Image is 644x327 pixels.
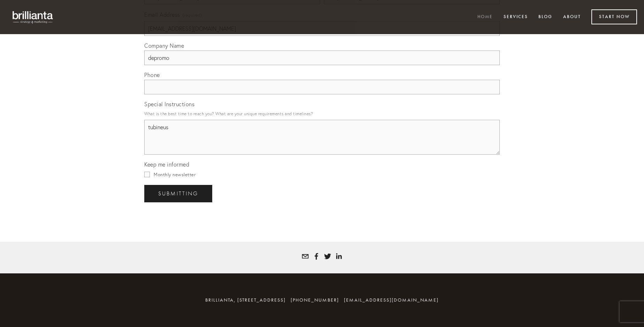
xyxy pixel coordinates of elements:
[591,9,637,24] a: Start Now
[154,172,195,177] span: Monthly newsletter
[158,190,198,197] span: Submitting
[291,297,339,303] span: [PHONE_NUMBER]
[144,172,150,177] input: Monthly newsletter
[313,253,320,260] a: Tatyana Bolotnikov White
[335,253,342,260] a: Tatyana White
[144,109,500,118] p: What is the best time to reach you? What are your unique requirements and timelines?
[144,161,189,168] span: Keep me informed
[302,253,309,260] a: tatyana@brillianta.com
[344,297,439,303] a: [EMAIL_ADDRESS][DOMAIN_NAME]
[499,11,532,23] a: Services
[324,253,331,260] a: Tatyana White
[144,71,160,78] span: Phone
[144,185,212,202] button: SubmittingSubmitting
[473,11,497,23] a: Home
[144,101,194,108] span: Special Instructions
[534,11,557,23] a: Blog
[559,11,585,23] a: About
[205,297,286,303] span: brillianta, [STREET_ADDRESS]
[7,7,59,27] img: brillianta - research, strategy, marketing
[144,42,184,49] span: Company Name
[144,120,500,155] textarea: tubineus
